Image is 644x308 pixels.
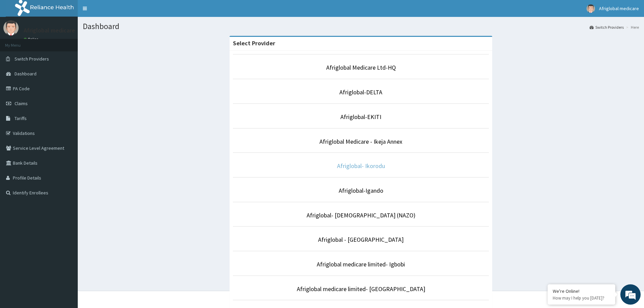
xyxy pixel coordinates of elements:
a: Afriglobal - [GEOGRAPHIC_DATA] [318,236,404,243]
a: Afriglobal- Ikorodu [337,162,385,170]
img: User Image [587,4,595,13]
span: Switch Providers [15,56,49,62]
a: Switch Providers [590,24,624,30]
p: Afriglobal medicare [24,27,75,33]
a: Afriglobal-EKITI [340,113,381,121]
a: Afriglobal-Igando [339,187,383,194]
li: Here [624,24,639,30]
span: Claims [15,100,28,106]
h1: Dashboard [83,22,639,31]
p: How may I help you today? [553,295,610,301]
a: Afriglobal medicare limited- [GEOGRAPHIC_DATA] [297,285,425,293]
a: Afriglobal Medicare Ltd-HQ [326,64,396,71]
a: Afriglobal- [DEMOGRAPHIC_DATA] (NAZO) [307,211,415,219]
a: Afriglobal-DELTA [339,88,382,96]
a: Afriglobal Medicare - Ikeja Annex [319,138,402,145]
span: Afriglobal medicare [599,5,639,11]
strong: Select Provider [233,39,275,47]
a: Afriglobal medicare limited- Igbobi [317,260,405,268]
span: Dashboard [15,71,37,77]
span: Tariffs [15,115,27,121]
img: User Image [3,20,19,35]
div: We're Online! [553,288,610,294]
a: Online [24,37,40,42]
